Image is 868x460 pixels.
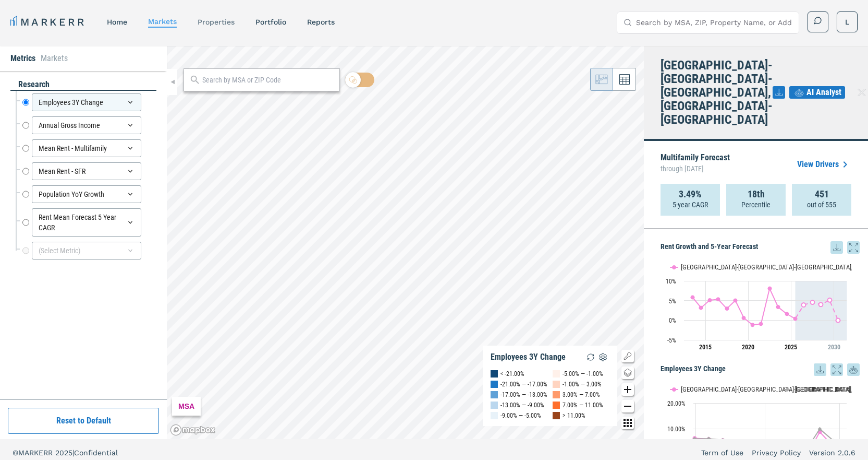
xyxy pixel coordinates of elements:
[752,447,801,458] a: Privacy Policy
[742,316,746,320] path: Friday, 28 Jun, 20:00, 0.58. Boston-Cambridge-Newton, MA-NH.
[768,286,772,290] path: Tuesday, 28 Jun, 20:00, 8.07. Boston-Cambridge-Newton, MA-NH.
[55,449,74,457] span: 2025 |
[10,52,35,65] li: Metrics
[563,369,603,379] div: -5.00% — -1.00%
[670,385,773,393] button: Show Boston-Cambridge-Newton, MA-NH
[828,344,840,351] tspan: 2030
[836,318,840,322] path: Friday, 28 Jun, 20:00, -0.02. Boston-Cambridge-Newton, MA-NH.
[500,379,547,390] div: -21.00% — -17.00%
[621,383,634,396] button: Zoom in map button
[18,449,55,457] span: MARKERR
[828,298,832,302] path: Thursday, 28 Jun, 20:00, 5.11. Boston-Cambridge-Newton, MA-NH.
[691,295,695,299] path: Friday, 28 Jun, 20:00, 5.82. Boston-Cambridge-Newton, MA-NH.
[807,199,836,210] p: out of 555
[32,93,141,111] div: Employees 3Y Change
[748,189,765,199] strong: 18th
[41,52,68,65] li: Markets
[693,437,697,441] path: Sunday, 14 Dec, 19:00, 6.09. USA.
[202,75,334,86] input: Search by MSA or ZIP Code
[789,86,845,99] button: AI Analyst
[661,154,730,175] p: Multifamily Forecast
[811,300,815,304] path: Monday, 28 Jun, 20:00, 4.55. Boston-Cambridge-Newton, MA-NH.
[832,439,836,443] path: Saturday, 14 Dec, 19:00, 5.33. USA.
[500,410,541,421] div: -9.00% — -5.00%
[776,305,780,309] path: Wednesday, 28 Jun, 20:00, 3.36. Boston-Cambridge-Newton, MA-NH.
[32,162,141,180] div: Mean Rent - SFR
[172,397,201,416] div: MSA
[148,17,177,26] a: markets
[845,17,849,27] span: L
[74,449,118,457] span: Confidential
[636,12,792,33] input: Search by MSA, ZIP, Property Name, or Address
[818,427,822,431] path: Thursday, 14 Dec, 19:00, 9.94. USA.
[198,18,235,26] a: properties
[742,344,754,351] tspan: 2020
[661,241,860,254] h5: Rent Growth and 5-Year Forecast
[701,447,743,458] a: Term of Use
[809,447,855,458] a: Version 2.0.6
[667,426,686,433] text: 10.00%
[500,390,547,400] div: -17.00% — -13.00%
[32,116,141,134] div: Annual Gross Income
[661,162,730,175] span: through [DATE]
[708,298,712,302] path: Sunday, 28 Jun, 20:00, 5.09. Boston-Cambridge-Newton, MA-NH.
[500,400,544,410] div: -13.00% — -9.00%
[725,306,729,311] path: Wednesday, 28 Jun, 20:00, 2.95. Boston-Cambridge-Newton, MA-NH.
[255,18,286,26] a: Portfolio
[661,58,773,126] h4: [GEOGRAPHIC_DATA]-[GEOGRAPHIC_DATA]-[GEOGRAPHIC_DATA], [GEOGRAPHIC_DATA]-[GEOGRAPHIC_DATA]
[784,385,806,393] button: Show USA
[716,297,720,301] path: Tuesday, 28 Jun, 20:00, 5.32. Boston-Cambridge-Newton, MA-NH.
[707,437,711,441] path: Monday, 14 Dec, 19:00, 6.16. USA.
[670,263,773,271] button: Show Boston-Cambridge-Newton, MA-NH
[794,385,850,393] text: [GEOGRAPHIC_DATA]
[13,449,18,457] span: ©
[661,254,852,358] svg: Interactive chart
[802,303,806,307] path: Sunday, 28 Jun, 20:00, 3.91. Boston-Cambridge-Newton, MA-NH.
[491,352,566,362] div: Employees 3Y Change
[10,79,156,91] div: research
[661,363,860,376] h5: Employees 3Y Change
[699,344,712,351] tspan: 2015
[785,312,789,316] path: Friday, 28 Jun, 20:00, 1.6. Boston-Cambridge-Newton, MA-NH.
[621,417,634,429] button: Other options map button
[563,390,600,400] div: 3.00% — 7.00%
[661,254,860,358] div: Rent Growth and 5-Year Forecast. Highcharts interactive chart.
[32,139,141,157] div: Mean Rent - Multifamily
[751,323,755,327] path: Sunday, 28 Jun, 20:00, -1.17. Boston-Cambridge-Newton, MA-NH.
[837,11,858,32] button: L
[666,278,676,285] text: 10%
[10,15,86,29] a: MARKERR
[679,189,702,199] strong: 3.49%
[819,302,823,306] path: Wednesday, 28 Jun, 20:00, 3.98. Boston-Cambridge-Newton, MA-NH.
[32,185,141,203] div: Population YoY Growth
[170,424,216,436] a: Mapbox logo
[621,367,634,379] button: Change style map button
[797,158,851,171] a: View Drivers
[167,46,644,439] canvas: Map
[806,86,841,99] span: AI Analyst
[32,208,141,237] div: Rent Mean Forecast 5 Year CAGR
[597,351,609,363] img: Settings
[815,189,829,199] strong: 451
[785,344,797,351] tspan: 2025
[759,322,763,326] path: Monday, 28 Jun, 20:00, -0.92. Boston-Cambridge-Newton, MA-NH.
[32,242,141,260] div: (Select Metric)
[669,317,676,324] text: 0%
[621,400,634,412] button: Zoom out map button
[721,438,725,442] path: Wednesday, 14 Dec, 19:00, 5.66. USA.
[793,316,798,321] path: Saturday, 28 Jun, 20:00, 0.38. Boston-Cambridge-Newton, MA-NH.
[563,379,602,390] div: -1.00% — 3.00%
[741,199,771,210] p: Percentile
[8,408,159,434] button: Reset to Default
[667,400,686,407] text: 20.00%
[669,298,676,305] text: 5%
[621,350,634,362] button: Show/Hide Legend Map Button
[699,305,703,310] path: Saturday, 28 Jun, 20:00, 3.18. Boston-Cambridge-Newton, MA-NH.
[500,369,524,379] div: < -21.00%
[584,351,597,363] img: Reload Legend
[667,337,676,344] text: -5%
[563,400,603,410] div: 7.00% — 11.00%
[107,18,127,26] a: home
[673,199,708,210] p: 5-year CAGR
[693,436,697,440] path: Sunday, 14 Dec, 19:00, 6.36. Boston-Cambridge-Newton, MA-NH.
